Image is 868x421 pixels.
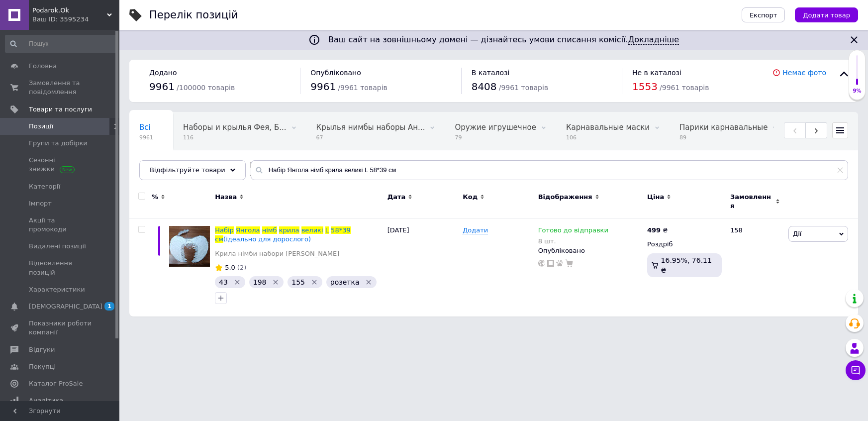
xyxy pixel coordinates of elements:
[29,285,85,294] span: Характеристики
[316,123,425,132] span: Крылья нимбы наборы Ан...
[463,226,488,234] span: Додати
[32,15,119,24] div: Ваш ID: 3595234
[183,134,287,141] span: 116
[385,218,461,317] div: [DATE]
[152,193,158,202] span: %
[215,249,339,258] a: Крила німби набори [PERSON_NAME]
[291,278,305,286] span: 155
[251,160,848,180] input: Пошук по назві позиції, артикулу і пошуковим запитам
[29,242,86,251] span: Видалені позиції
[793,230,801,237] span: Дії
[679,123,768,132] span: Парики карнавальные
[660,84,709,92] span: / 9961 товарів
[215,235,223,243] span: см
[139,134,153,141] span: 9961
[29,62,57,71] span: Головна
[5,35,117,53] input: Пошук
[183,123,287,132] span: Наборы и крылья Фея, Б...
[538,246,642,255] div: Опубліковано
[29,396,63,405] span: Аналітика
[632,81,658,93] span: 1553
[331,226,351,234] span: 58*39
[310,69,361,77] span: Опубліковано
[306,112,445,150] div: Крылья нимбы наборы Ангела Амура
[169,226,210,267] img: Набор Ангела нимб крылья большие L 58*39 см ( идеально для взрослого)
[219,278,228,286] span: 43
[29,379,83,388] span: Каталог ProSale
[330,278,360,286] span: розетка
[236,226,260,234] span: Янгола
[262,226,277,234] span: німб
[149,69,177,77] span: Додано
[566,123,650,132] span: Карнавальные маски
[29,79,92,97] span: Замовлення та повідомлення
[139,123,151,132] span: Всі
[215,193,237,202] span: Назва
[215,226,234,234] span: Набір
[237,264,246,271] span: (2)
[139,161,220,170] span: Волшебные палочки
[647,240,722,249] div: Роздріб
[29,319,92,337] span: Показники роботи компанії
[29,122,53,131] span: Позиції
[782,69,826,77] a: Немає фото
[32,6,107,15] span: Podarok.Ok
[338,84,387,92] span: / 9961 товарів
[250,172,276,179] span: 45
[253,278,267,286] span: 198
[149,81,175,93] span: 9961
[29,345,55,354] span: Відгуки
[215,226,351,243] a: НабірЯнголанімбкрилавеликіL58*39см(ідеально для дорослого)
[29,139,88,148] span: Групи та добірки
[225,264,235,271] span: 5.0
[29,182,60,191] span: Категорії
[499,84,548,92] span: / 9961 товарів
[104,302,114,311] span: 1
[730,193,773,210] span: Замовлення
[29,362,56,371] span: Покупці
[150,166,225,174] span: Відфільтруйте товари
[538,226,608,237] span: Готово до відправки
[223,235,311,243] span: (ідеально для дорослого)
[310,278,318,286] svg: Видалити мітку
[316,134,425,141] span: 67
[661,256,712,274] span: 16.95%, 76.11 ₴
[233,278,241,286] svg: Видалити мітку
[647,226,661,234] b: 499
[29,302,102,311] span: [DEMOGRAPHIC_DATA]
[632,69,681,77] span: Не в каталозі
[803,11,850,19] span: Додати товар
[328,35,679,45] span: Ваш сайт на зовнішньому домені — дізнайтесь умови списання комісії.
[250,161,276,170] span: Броши
[29,199,52,208] span: Імпорт
[742,7,785,22] button: Експорт
[628,35,679,45] a: Докладніше
[750,11,777,19] span: Експорт
[724,218,786,317] div: 158
[149,10,238,20] div: Перелік позицій
[301,226,323,234] span: великі
[310,81,336,93] span: 9961
[29,105,92,114] span: Товари та послуги
[795,7,858,22] button: Додати товар
[472,69,510,77] span: В каталозі
[647,226,668,235] div: ₴
[455,123,536,132] span: Оружие игрушечное
[177,84,235,92] span: / 100000 товарів
[29,216,92,234] span: Акції та промокоди
[846,360,866,380] button: Чат з покупцем
[325,226,329,234] span: L
[29,259,92,277] span: Відновлення позицій
[566,134,650,141] span: 106
[272,278,280,286] svg: Видалити мітку
[279,226,299,234] span: крила
[463,193,478,202] span: Код
[679,134,768,141] span: 89
[29,156,92,174] span: Сезонні знижки
[472,81,497,93] span: 8408
[173,112,306,150] div: Наборы и крылья Фея, Бабочка
[455,134,536,141] span: 79
[387,193,406,202] span: Дата
[538,193,592,202] span: Відображення
[647,193,664,202] span: Ціна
